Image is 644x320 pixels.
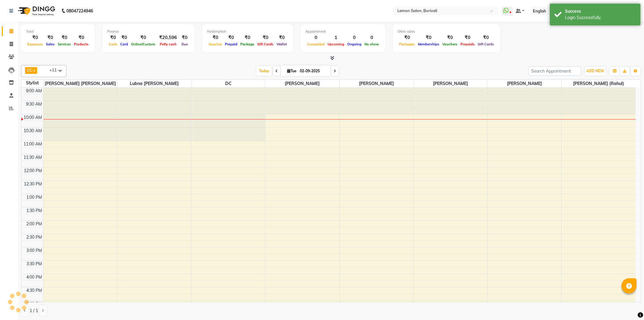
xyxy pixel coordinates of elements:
div: ₹0 [119,34,130,41]
div: 9:00 AM [25,88,43,94]
div: Appointment [306,29,380,34]
div: ₹0 [476,34,495,41]
div: ₹0 [207,34,223,41]
div: 3:30 PM [25,261,43,267]
button: ADD NEW [585,67,606,75]
span: Prepaids [459,42,476,46]
span: Voucher [207,42,223,46]
span: Package [239,42,256,46]
div: Redemption [207,29,288,34]
div: ₹0 [44,34,56,41]
span: Ongoing [346,42,363,46]
input: 2025-09-02 [298,67,328,76]
a: x [33,68,35,73]
span: Expenses [26,42,44,46]
div: ₹0 [441,34,459,41]
span: DC [27,68,33,73]
div: 10:00 AM [22,114,43,121]
div: 3:00 PM [25,247,43,254]
span: Gift Cards [476,42,495,46]
b: 08047224946 [66,2,93,19]
div: ₹0 [107,34,119,41]
span: Wallet [275,42,288,46]
div: ₹20,596 [157,34,179,41]
span: ADD NEW [586,69,604,73]
span: Upcoming [326,42,346,46]
div: ₹0 [398,34,416,41]
div: Other sales [398,29,495,34]
div: 11:00 AM [22,141,43,147]
span: Online/Custom [130,42,157,46]
div: Finance [107,29,190,34]
span: Packages [398,42,416,46]
span: [PERSON_NAME] [488,80,561,87]
div: 0 [363,34,380,41]
div: 2:00 PM [25,221,43,227]
span: Services [56,42,72,46]
span: Memberships [416,42,441,46]
div: ₹0 [26,34,44,41]
div: 12:30 PM [23,181,43,187]
span: +11 [50,67,61,72]
div: ₹0 [56,34,72,41]
span: [PERSON_NAME] [265,80,339,87]
span: Tue [286,69,298,73]
span: Petty cash [158,42,178,46]
span: Lubna [PERSON_NAME] [117,80,191,87]
div: 4:30 PM [25,287,43,294]
span: Gift Cards [256,42,275,46]
div: Success [565,8,636,15]
span: Sales [44,42,56,46]
span: Due [180,42,189,46]
span: Today [257,66,272,76]
div: ₹0 [179,34,190,41]
span: Products [72,42,90,46]
div: 0 [346,34,363,41]
span: Card [119,42,130,46]
div: ₹0 [223,34,239,41]
span: [PERSON_NAME] [414,80,487,87]
span: [PERSON_NAME] (Rahul) [562,80,636,87]
span: Prepaid [223,42,239,46]
span: DC [191,80,265,87]
span: 1 / 1 [30,308,38,314]
div: 1:00 PM [25,194,43,201]
div: 12:00 PM [23,168,43,174]
span: No show [363,42,380,46]
div: 1:30 PM [25,207,43,214]
span: [PERSON_NAME] [340,80,413,87]
div: ₹0 [459,34,476,41]
span: [PERSON_NAME] [PERSON_NAME] [43,80,117,87]
div: ₹0 [416,34,441,41]
div: ₹0 [72,34,90,41]
div: 11:30 AM [22,154,43,161]
div: 10:30 AM [22,128,43,134]
div: 0 [306,34,326,41]
div: 4:00 PM [25,274,43,280]
span: Completed [306,42,326,46]
div: 9:30 AM [25,101,43,107]
span: Vouchers [441,42,459,46]
div: Total [26,29,90,34]
div: 2:30 PM [25,234,43,240]
span: Cash [107,42,119,46]
div: Stylist [21,80,43,86]
div: ₹0 [130,34,157,41]
div: ₹0 [275,34,288,41]
input: Search Appointment [528,66,581,76]
div: 5:00 PM [25,301,43,307]
div: ₹0 [256,34,275,41]
img: logo [15,2,57,19]
div: ₹0 [239,34,256,41]
div: Login Successfully. [565,15,636,21]
div: 1 [326,34,346,41]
